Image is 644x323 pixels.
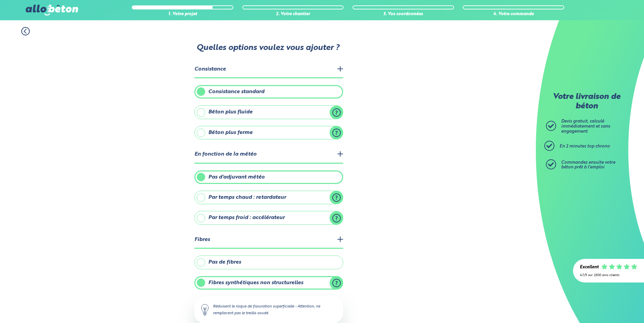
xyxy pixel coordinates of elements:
label: Pas d'adjuvant météo [194,170,343,184]
p: Quelles options voulez vous ajouter ? [194,44,342,53]
label: Par temps froid : accélérateur [194,211,343,224]
legend: Consistance [194,61,343,78]
p: Votre livraison de béton [548,92,625,111]
div: 4.7/5 sur 2300 avis clients [580,273,637,277]
span: Commandez ensuite votre béton prêt à l'emploi [561,160,615,170]
div: Excellent [580,265,599,270]
iframe: Help widget launcher [584,297,637,316]
label: Pas de fibres [194,255,343,269]
div: 4. Votre commande [463,12,564,17]
div: 1. Votre projet [132,12,233,17]
span: Devis gratuit, calculé immédiatement et sans engagement [561,119,610,133]
span: En 2 minutes top chrono [559,144,610,149]
label: Par temps chaud : retardateur [194,191,343,204]
label: Consistance standard [194,85,343,99]
label: Béton plus ferme [194,126,343,139]
div: 3. Vos coordonnées [353,12,454,17]
img: allobéton [26,5,78,16]
label: Béton plus fluide [194,105,343,119]
div: 2. Votre chantier [242,12,344,17]
label: Fibres synthétiques non structurelles [194,276,343,290]
legend: Fibres [194,232,343,249]
legend: En fonction de la météo [194,146,343,163]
